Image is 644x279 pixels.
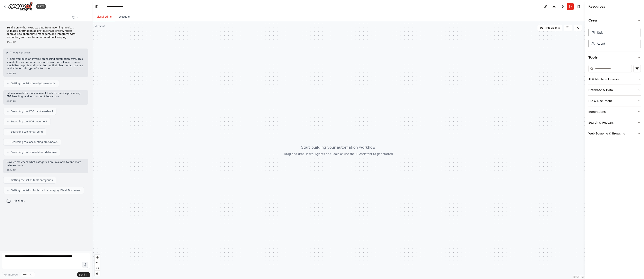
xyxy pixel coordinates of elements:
[11,151,57,154] span: Searching tool spreadsheet database
[7,51,8,54] span: ▶
[77,272,90,277] button: Send
[93,13,115,21] button: Visual Editor
[573,276,584,278] a: React Flow attribution
[588,131,625,136] div: Web Scraping & Browsing
[82,15,88,20] button: Start a new chat
[7,92,85,98] p: Let me search for more relevant tools for invoice processing, PDF handling, and accounting integr...
[107,5,128,9] nav: breadcrumb
[7,72,85,75] div: 04:23 PM
[597,30,603,35] div: Task
[95,25,106,28] div: Version 1
[7,26,85,39] p: Build a crew that extracts data from incoming invoices, validates information against purchase or...
[2,272,19,277] button: Improve
[36,4,46,9] div: BETA
[588,88,613,92] div: Database & Data
[95,255,100,260] button: zoom in
[7,169,85,172] div: 04:24 PM
[11,130,43,133] span: Searching tool email send
[95,271,100,276] button: toggle interactivity
[597,42,605,46] div: Agent
[11,140,57,144] span: Searching tool accounting quickbooks
[588,110,606,114] div: Integrations
[2,253,90,269] textarea: To enrich screen reader interactions, please activate Accessibility in Grammarly extension settings
[115,13,134,21] button: Execution
[7,161,85,167] p: Now let me check what categories are available to find more relevant tools.
[588,106,641,117] button: Integrations
[12,199,25,202] span: Thinking...
[70,15,80,20] button: Switch to previous chat
[79,273,85,276] span: Send
[545,26,560,29] span: Hide Agents
[576,4,582,9] button: Hide right sidebar
[95,260,100,265] button: zoom out
[588,63,641,142] div: Tools
[588,96,641,106] button: File & Document
[588,99,612,103] div: File & Document
[11,178,53,182] span: Getting the list of tools categories
[588,117,641,128] button: Search & Research
[11,110,53,113] span: Searching tool PDF invoice extract
[588,52,641,63] button: Tools
[588,77,620,81] div: AI & Machine Learning
[588,15,641,26] button: Crew
[11,120,47,123] span: Searching tool PDF document
[10,51,30,54] span: Thought process
[588,85,641,95] button: Database & Data
[537,25,562,31] button: Hide Agents
[7,58,85,70] p: I'll help you build an invoice processing automation crew. This sounds like a comprehensive workf...
[8,273,18,276] span: Improve
[7,51,30,54] button: ▶Thought process
[11,189,81,192] span: Getting the list of tools for the category File & Document
[82,262,88,268] button: Click to speak your automation idea
[588,121,615,125] div: Search & Research
[95,265,100,271] button: fit view
[588,128,641,139] button: Web Scraping & Browsing
[588,74,641,85] button: AI & Machine Learning
[8,2,33,11] img: Logo
[588,26,641,52] div: Crew
[94,4,100,9] button: Hide left sidebar
[95,255,100,276] div: React Flow controls
[7,100,85,103] div: 04:23 PM
[588,4,605,9] h4: Resources
[11,82,55,85] span: Getting the list of ready-to-use tools
[7,41,85,44] div: 04:23 PM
